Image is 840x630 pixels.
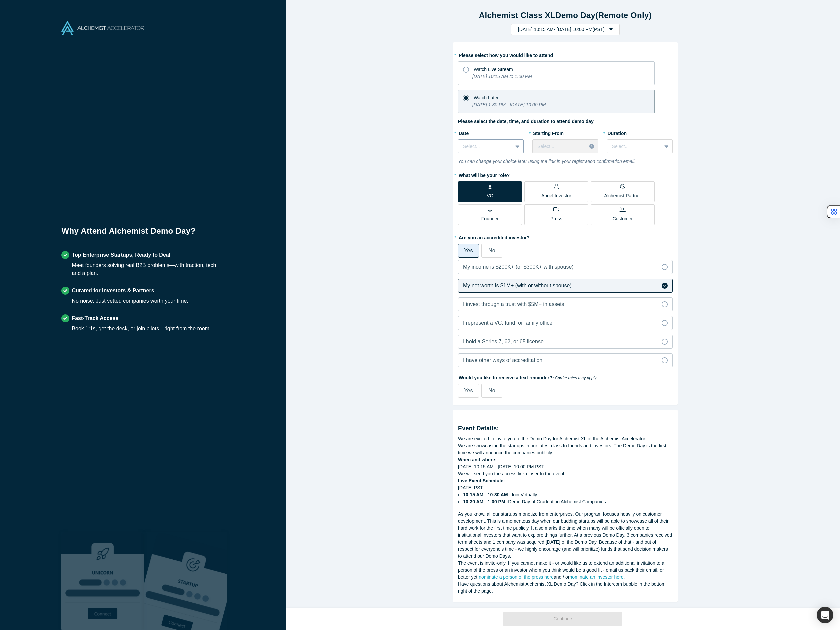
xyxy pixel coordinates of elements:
[463,492,511,497] strong: 10:15 AM - 10:30 AM :
[458,159,636,164] i: You can change your choice later using the link in your registration confirmation email.
[61,21,144,35] img: Alchemist Accelerator Logo
[458,484,673,505] div: [DATE] PST
[463,283,572,288] span: My net worth is $1M+ (with or without spouse)
[72,288,154,293] strong: Curated for Investors & Partners
[72,297,188,305] div: No noise. Just vetted companies worth your time.
[472,102,546,107] i: [DATE] 1:30 PM - [DATE] 10:00 PM
[570,574,624,580] a: nominate an investor here
[463,320,552,326] span: I represent a VC, fund, or family office
[458,511,673,560] div: As you know, all our startups monetize from enterprises. Our program focuses heavily on customer ...
[488,248,495,253] span: No
[463,499,508,504] strong: 10:30 AM - 1:00 PM :
[612,215,633,222] p: Customer
[61,532,144,630] img: Robust Technologies
[61,225,224,242] h1: Why Attend Alchemist Demo Day?
[458,470,673,477] div: We will send you the access link closer to the event.
[474,95,499,100] span: Watch Later
[552,376,597,380] em: * Carrier rates may apply
[550,215,562,222] p: Press
[72,252,170,258] strong: Top Enterprise Startups, Ready to Deal
[458,50,673,59] label: Please select how you would like to attend
[463,339,544,344] span: I hold a Series 7, 62, or 65 license
[511,24,620,35] button: [DATE] 10:15 AM- [DATE] 10:00 PM(PST)
[463,264,574,270] span: My income is $200K+ (or $300K+ with spouse)
[463,491,673,498] li: Join Virtually
[458,372,673,381] label: Would you like to receive a text reminder?
[458,442,673,456] div: We are showcasing the startups in our latest class to friends and investors. The Demo Day is the ...
[72,325,211,333] div: Book 1:1s, get the deck, or join pilots—right from the room.
[72,315,118,321] strong: Fast-Track Access
[463,301,564,307] span: I invest through a trust with $5M+ in assets
[458,425,499,432] strong: Event Details:
[458,170,673,179] label: What will be your role?
[479,11,652,20] strong: Alchemist Class XL Demo Day (Remote Only)
[488,388,495,393] span: No
[72,261,224,277] div: Meet founders solving real B2B problems—with traction, tech, and a plan.
[464,248,473,253] span: Yes
[487,192,493,199] p: VC
[144,532,227,630] img: Prism AI
[464,388,473,393] span: Yes
[458,435,673,442] div: We are excited to invite you to the Demo Day for Alchemist XL of the Alchemist Accelerator!
[479,574,554,580] a: nominate a person of the press here
[458,478,505,483] strong: Live Event Schedule:
[532,128,564,137] label: Starting From
[458,457,497,462] strong: When and where:
[458,560,673,581] div: The event is invite-only. If you cannot make it - or would like us to extend an additional invita...
[472,74,532,79] i: [DATE] 10:15 AM to 1:00 PM
[458,118,594,125] label: Please select the date, time, and duration to attend demo day
[503,612,622,626] button: Continue
[463,357,542,363] span: I have other ways of accreditation
[458,232,673,241] label: Are you an accredited investor?
[458,128,524,137] label: Date
[458,463,673,470] div: [DATE] 10:15 AM - [DATE] 10:00 PM PST
[463,498,673,505] li: Demo Day of Graduating Alchemist Companies
[481,215,499,222] p: Founder
[474,67,513,72] span: Watch Live Stream
[607,128,673,137] label: Duration
[541,192,571,199] p: Angel Investor
[604,192,641,199] p: Alchemist Partner
[458,581,673,595] div: Have questions about Alchemist Alchemist XL Demo Day? Click in the Intercom bubble in the bottom ...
